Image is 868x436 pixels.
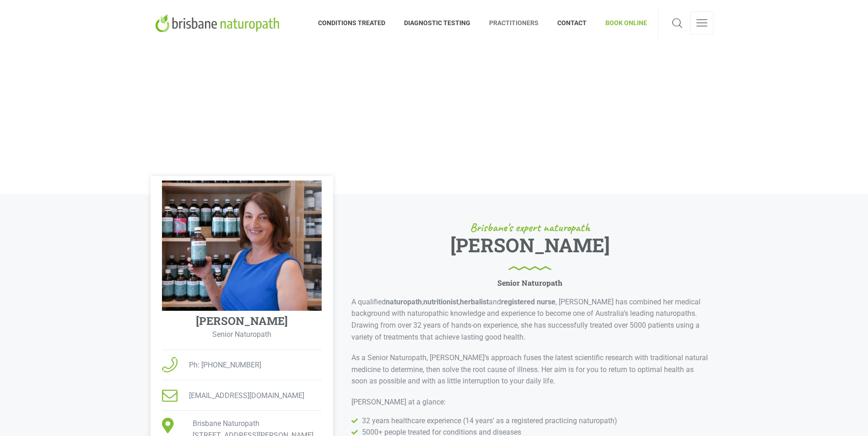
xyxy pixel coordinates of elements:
[386,298,422,306] b: naturopath
[497,278,562,287] h6: Senior Naturopath
[480,7,548,39] a: PRACTITIONERS
[318,7,395,39] a: CONDITIONS TREATED
[162,331,322,338] p: Senior Naturopath
[196,314,288,328] h4: [PERSON_NAME]
[360,415,617,427] span: 32 years healthcare experience (14 years' as a registered practicing naturopath)
[351,352,708,387] p: As a Senior Naturopath, [PERSON_NAME]’s approach fuses the latest scientific research with tradit...
[470,222,590,234] span: Brisbane's expert naturopath
[318,16,395,30] span: CONDITIONS TREATED
[162,181,322,311] img: Elisabeth Singler Naturopath
[423,298,458,306] b: nutritionist
[155,14,283,32] img: Brisbane Naturopath
[669,11,685,34] a: Search
[155,7,283,39] a: Brisbane Naturopath
[395,7,480,39] a: DIAGNOSTIC TESTING
[501,298,555,306] b: registered nurse
[351,296,708,343] p: A qualified , , and , [PERSON_NAME] has combined her medical background with naturopathic knowled...
[460,298,489,306] b: herbalist
[596,16,647,30] span: BOOK ONLINE
[450,237,610,271] h1: [PERSON_NAME]
[548,16,596,30] span: CONTACT
[480,16,548,30] span: PRACTITIONERS
[596,7,647,39] a: BOOK ONLINE
[178,390,304,402] span: [EMAIL_ADDRESS][DOMAIN_NAME]
[351,396,708,408] p: [PERSON_NAME] at a glance:
[395,16,480,30] span: DIAGNOSTIC TESTING
[548,7,596,39] a: CONTACT
[178,359,261,371] span: Ph: [PHONE_NUMBER]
